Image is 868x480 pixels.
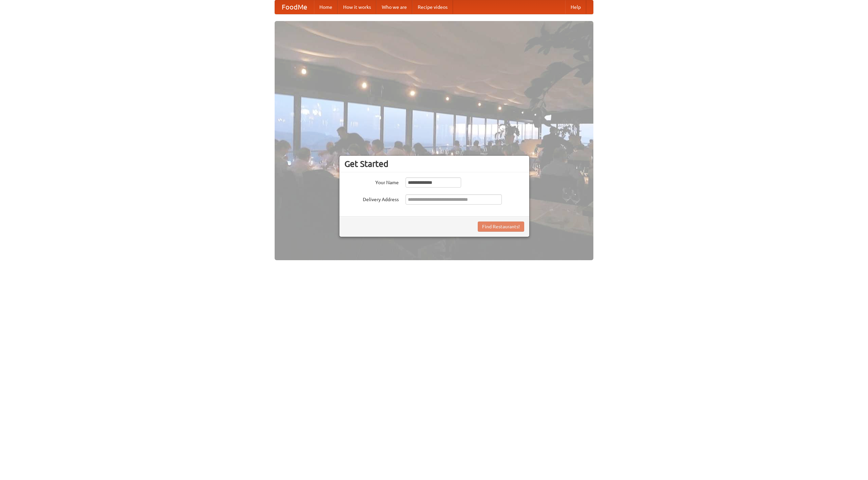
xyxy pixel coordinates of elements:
a: How it works [338,0,376,14]
a: Who we are [376,0,412,14]
a: Home [314,0,338,14]
h3: Get Started [344,159,524,169]
a: FoodMe [275,0,314,14]
label: Delivery Address [344,194,399,203]
label: Your Name [344,177,399,186]
a: Recipe videos [412,0,453,14]
a: Help [565,0,586,14]
button: Find Restaurants! [478,222,524,232]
